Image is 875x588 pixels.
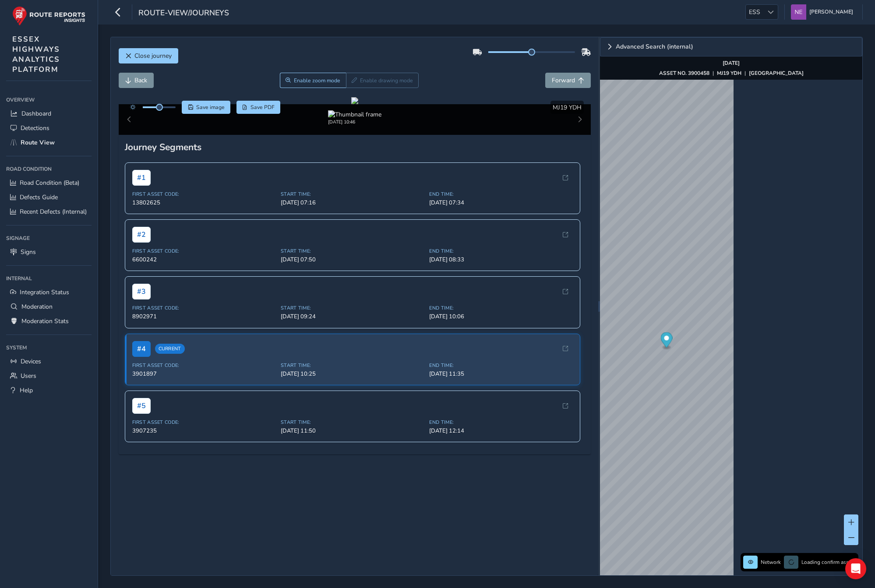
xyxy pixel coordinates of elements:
button: Save [182,101,230,114]
span: 6600242 [132,256,275,264]
span: 3907235 [132,427,275,435]
span: ESSEX HIGHWAYS ANALYTICS PLATFORM [12,34,60,74]
span: Signs [21,248,36,256]
button: Close journey [119,48,178,63]
span: 13802625 [132,199,275,207]
span: End Time: [429,362,572,369]
span: MJ19 YDH [553,103,582,112]
span: [DATE] 07:34 [429,199,572,207]
span: # 3 [132,284,151,299]
span: End Time: [429,191,572,197]
span: End Time: [429,248,572,254]
a: Detections [6,121,92,135]
span: # 2 [132,227,151,243]
span: Enable zoom mode [294,77,340,84]
div: [DATE] 10:46 [328,119,381,125]
span: Close journey [134,52,172,60]
span: ESS [746,5,763,19]
span: Network [761,559,781,566]
span: First Asset Code: [132,305,275,311]
span: Start Time: [281,248,424,254]
span: Integration Status [20,288,69,296]
span: First Asset Code: [132,362,275,369]
span: Forward [552,76,575,85]
span: Start Time: [281,419,424,426]
span: 3901897 [132,370,275,378]
span: Moderation [21,303,53,311]
span: [PERSON_NAME] [809,4,853,20]
strong: [DATE] [723,60,740,67]
strong: [GEOGRAPHIC_DATA] [749,70,804,77]
a: Defects Guide [6,190,92,204]
a: Devices [6,354,92,369]
button: Back [119,73,154,88]
a: Moderation Stats [6,314,92,328]
span: First Asset Code: [132,191,275,197]
img: Thumbnail frame [328,110,381,119]
span: Back [134,76,147,85]
div: Journey Segments [125,141,585,153]
div: System [6,341,92,354]
a: Signs [6,245,92,259]
span: [DATE] 11:35 [429,370,572,378]
a: Recent Defects (Internal) [6,204,92,219]
span: # 5 [132,398,151,414]
a: Route View [6,135,92,150]
a: Dashboard [6,106,92,121]
div: Internal [6,272,92,285]
span: [DATE] 09:24 [281,313,424,320]
span: Dashboard [21,109,51,118]
span: 8902971 [132,313,275,320]
span: Detections [21,124,49,132]
span: Save PDF [251,104,275,111]
div: Road Condition [6,162,92,176]
span: Defects Guide [20,193,58,201]
span: [DATE] 11:50 [281,427,424,435]
span: Users [21,372,36,380]
img: diamond-layout [791,4,806,20]
span: Start Time: [281,305,424,311]
a: Expand [600,37,862,56]
a: Integration Status [6,285,92,299]
button: Forward [545,73,591,88]
span: Start Time: [281,191,424,197]
span: Route View [21,138,55,147]
span: Start Time: [281,362,424,369]
span: Recent Defects (Internal) [20,208,87,216]
span: Advanced Search (internal) [616,44,693,50]
span: Loading confirm assets [801,559,856,566]
div: Open Intercom Messenger [845,558,866,579]
a: Users [6,369,92,383]
div: Overview [6,93,92,106]
a: Road Condition (Beta) [6,176,92,190]
span: End Time: [429,305,572,311]
div: Signage [6,232,92,245]
span: Current [155,344,185,354]
span: End Time: [429,419,572,426]
div: Map marker [661,332,673,350]
span: [DATE] 10:25 [281,370,424,378]
span: [DATE] 07:16 [281,199,424,207]
button: Zoom [280,73,346,88]
span: route-view/journeys [138,7,229,20]
strong: ASSET NO. 3900458 [659,70,709,77]
span: Moderation Stats [21,317,69,325]
span: First Asset Code: [132,248,275,254]
span: # 1 [132,170,151,186]
span: [DATE] 12:14 [429,427,572,435]
span: [DATE] 07:50 [281,256,424,264]
span: # 4 [132,341,151,357]
span: Help [20,386,33,394]
span: Save image [196,104,225,111]
span: Devices [21,357,41,366]
button: [PERSON_NAME] [791,4,856,20]
button: PDF [236,101,281,114]
span: [DATE] 10:06 [429,313,572,320]
span: First Asset Code: [132,419,275,426]
strong: MJ19 YDH [717,70,741,77]
img: rr logo [12,6,85,26]
a: Help [6,383,92,398]
span: Road Condition (Beta) [20,179,79,187]
a: Moderation [6,299,92,314]
div: | | [659,70,804,77]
